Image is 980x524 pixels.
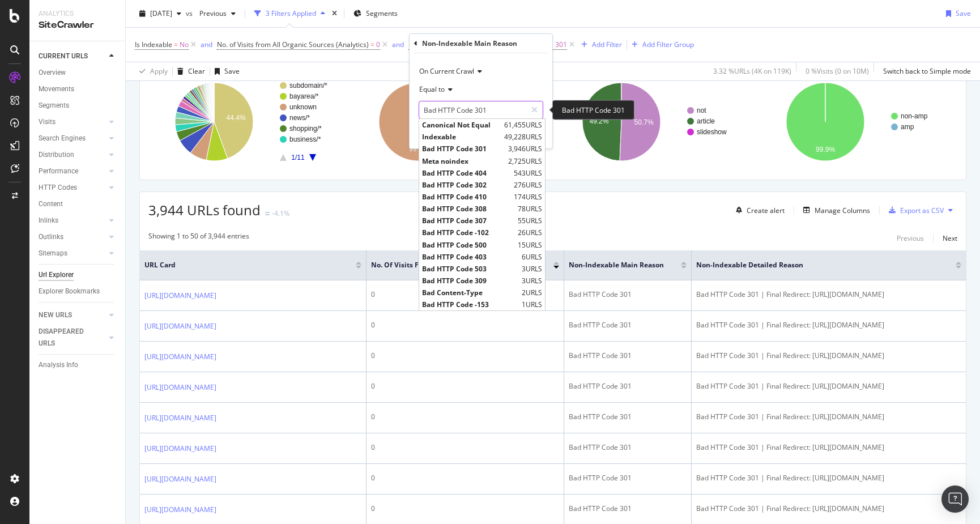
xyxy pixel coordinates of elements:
[422,240,515,250] span: Bad HTTP Code 500
[370,40,374,49] span: =
[897,231,924,245] button: Previous
[392,39,404,50] button: and
[188,66,205,76] div: Clear
[39,215,106,227] a: Inlinks
[39,248,106,259] a: Sitemaps
[210,62,240,80] button: Save
[150,8,172,18] span: 2025 Sep. 2nd
[39,67,66,79] div: Overview
[39,326,96,350] div: DISAPPEARED URLS
[272,208,289,218] div: -4.1%
[39,269,74,281] div: Url Explorer
[508,144,542,154] span: 3,946 URLS
[522,276,542,286] span: 3 URLS
[371,289,559,300] div: 0
[422,288,519,297] span: Bad Content-Type
[627,38,694,52] button: Add Filter Group
[941,485,969,513] div: Open Intercom Messenger
[39,19,116,32] div: SiteCrawler
[39,326,106,350] a: DISAPPEARED URLS
[144,290,216,301] a: [URL][DOMAIN_NAME]
[39,165,106,177] a: Performance
[289,82,327,90] text: subdomain/*
[697,128,727,136] text: slideshow
[39,309,72,321] div: NEW URLS
[422,180,511,190] span: Bad HTTP Code 302
[422,252,519,262] span: Bad HTTP Code 403
[39,231,63,243] div: Outlinks
[552,100,634,120] div: Bad HTTP Code 301
[371,351,559,361] div: 0
[901,112,928,120] text: non-amp
[39,133,106,144] a: Search Engines
[956,8,971,18] div: Save
[39,231,106,243] a: Outlinks
[569,351,687,361] div: Bad HTTP Code 301
[195,5,240,23] button: Previous
[422,144,505,154] span: Bad HTTP Code 301
[696,473,961,483] div: Bad HTTP Code 301 | Final Redirect: [URL][DOMAIN_NAME]
[569,260,664,270] span: Non-Indexable Main Reason
[39,248,67,259] div: Sitemaps
[408,40,497,49] span: Non-Indexable Main Reason
[224,66,240,76] div: Save
[422,39,517,48] div: Non-Indexable Main Reason
[150,66,168,76] div: Apply
[556,73,754,171] svg: A chart.
[144,474,216,485] a: [URL][DOMAIN_NAME]
[422,216,515,225] span: Bad HTTP Code 307
[941,5,971,23] button: Save
[569,320,687,330] div: Bad HTTP Code 301
[883,66,971,76] div: Switch back to Simple mode
[900,206,944,215] div: Export as CSV
[180,37,189,53] span: No
[352,73,551,171] div: A chart.
[514,180,542,190] span: 276 URLS
[419,66,474,76] span: On Current Crawl
[135,62,168,80] button: Apply
[266,8,316,18] div: 3 Filters Applied
[522,288,542,297] span: 2 URLS
[569,504,687,514] div: Bad HTTP Code 301
[39,198,117,210] a: Content
[879,62,971,80] button: Switch back to Simple mode
[747,206,785,215] div: Create alert
[504,132,542,142] span: 49,228 URLS
[815,206,870,215] div: Manage Columns
[514,192,542,202] span: 174 URLS
[39,116,106,128] a: Visits
[592,40,622,49] div: Add Filter
[148,73,347,171] div: A chart.
[569,289,687,300] div: Bad HTTP Code 301
[514,168,542,178] span: 543 URLS
[371,260,536,270] span: No. of Visits from All Organic Sources (Analytics)
[39,359,78,371] div: Analysis Info
[376,37,380,53] span: 0
[422,228,515,237] span: Bad HTTP Code -102
[422,120,501,130] span: Canonical Not Equal
[518,204,542,214] span: 78 URLS
[414,128,450,139] button: Cancel
[371,473,559,483] div: 0
[522,264,542,274] span: 3 URLS
[39,100,117,112] a: Segments
[144,443,216,454] a: [URL][DOMAIN_NAME]
[217,40,369,49] span: No. of Visits from All Organic Sources (Analytics)
[39,359,117,371] a: Analysis Info
[806,66,869,76] div: 0 % Visits ( 0 on 10M )
[634,118,654,126] text: 50.7%
[144,504,216,516] a: [URL][DOMAIN_NAME]
[39,149,106,161] a: Distribution
[39,67,117,79] a: Overview
[289,92,319,100] text: bayarea/*
[144,351,216,363] a: [URL][DOMAIN_NAME]
[39,83,74,95] div: Movements
[265,212,270,215] img: Equal
[135,40,172,49] span: Is Indexable
[696,442,961,453] div: Bad HTTP Code 301 | Final Redirect: [URL][DOMAIN_NAME]
[201,40,212,49] div: and
[39,50,106,62] a: CURRENT URLS
[522,252,542,262] span: 6 URLS
[569,442,687,453] div: Bad HTTP Code 301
